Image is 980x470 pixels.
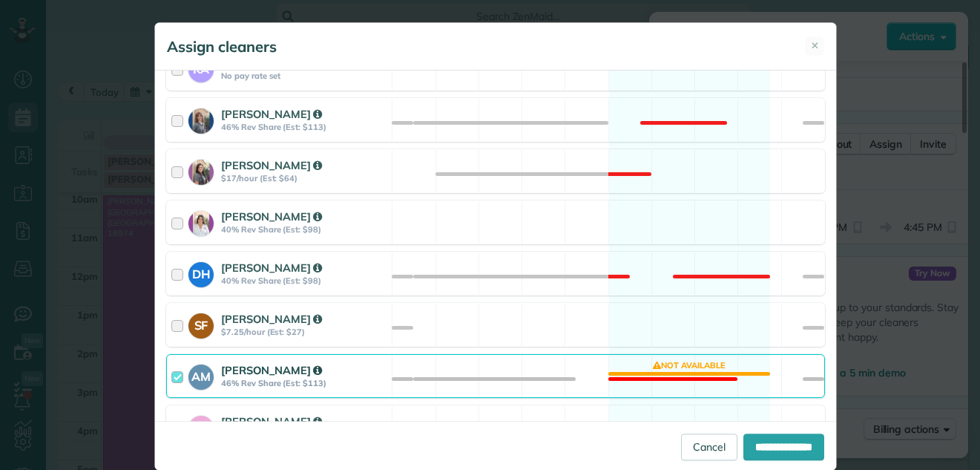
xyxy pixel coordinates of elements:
strong: 46% Rev Share (Est: $113) [221,122,387,132]
strong: [PERSON_NAME] [221,414,322,428]
strong: 46% Rev Share (Est: $113) [221,378,387,388]
strong: 40% Rev Share (Est: $98) [221,275,387,286]
strong: [PERSON_NAME] [221,363,322,377]
strong: [PERSON_NAME] [221,158,322,172]
strong: DH [188,262,214,283]
strong: KF2 [188,416,214,436]
strong: AM [188,365,214,385]
h5: Assign cleaners [167,36,277,57]
strong: [PERSON_NAME] [221,261,322,275]
strong: $7.25/hour (Est: $27) [221,327,387,337]
span: ✕ [811,39,819,53]
strong: [PERSON_NAME] [221,209,322,223]
a: Cancel [681,434,737,460]
strong: [PERSON_NAME] [221,312,322,326]
strong: No pay rate set [221,71,387,81]
strong: [PERSON_NAME] [221,107,322,121]
strong: $17/hour (Est: $64) [221,173,387,183]
strong: SF [188,313,214,334]
strong: 40% Rev Share (Est: $98) [221,224,387,235]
